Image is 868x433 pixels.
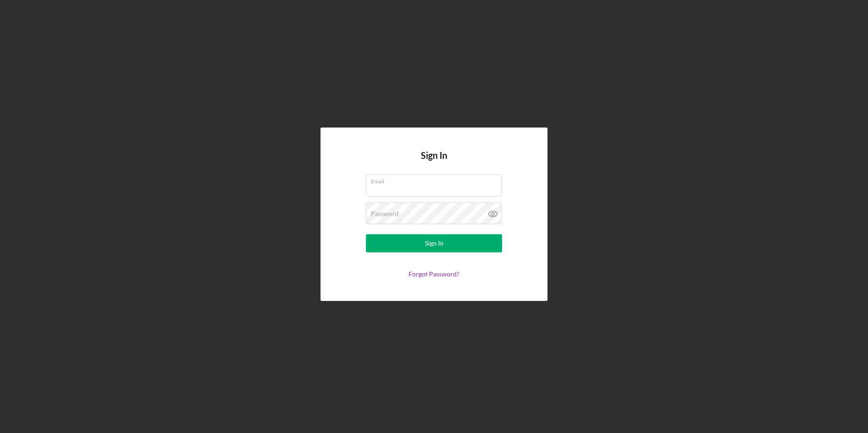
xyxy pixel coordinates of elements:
[425,234,444,252] div: Sign In
[366,234,502,252] button: Sign In
[371,175,502,185] label: Email
[371,210,399,217] label: Password
[421,150,447,174] h4: Sign In
[409,270,459,278] a: Forgot Password?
